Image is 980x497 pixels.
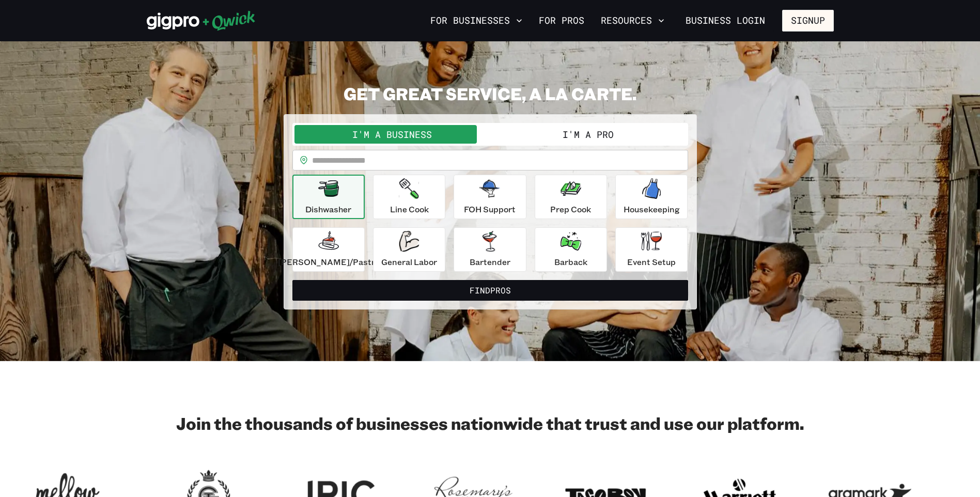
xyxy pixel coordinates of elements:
p: Bartender [470,256,510,268]
a: Business Login [677,10,774,32]
button: FOH Support [454,175,526,219]
button: [PERSON_NAME]/Pastry [292,227,365,272]
button: I'm a Pro [490,125,686,144]
button: Dishwasher [292,175,365,219]
button: Signup [782,10,834,32]
button: FindPros [292,280,688,301]
h2: GET GREAT SERVICE, A LA CARTE. [284,83,697,104]
button: Line Cook [373,175,445,219]
button: General Labor [373,227,445,272]
button: I'm a Business [294,125,490,144]
p: Housekeeping [624,203,680,215]
button: Housekeeping [615,175,688,219]
button: Resources [597,12,668,29]
h2: Join the thousands of businesses nationwide that trust and use our platform. [147,413,834,433]
button: For Businesses [426,12,526,29]
button: Event Setup [615,227,688,272]
p: Dishwasher [305,203,351,215]
p: [PERSON_NAME]/Pastry [278,256,379,268]
button: Barback [535,227,607,272]
button: Bartender [454,227,526,272]
a: For Pros [535,12,588,29]
p: Line Cook [390,203,429,215]
p: Prep Cook [550,203,591,215]
p: Barback [554,256,587,268]
p: Event Setup [627,256,676,268]
button: Prep Cook [535,175,607,219]
p: FOH Support [464,203,516,215]
p: General Labor [381,256,437,268]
